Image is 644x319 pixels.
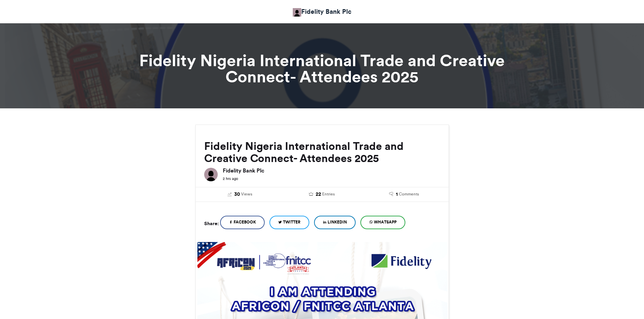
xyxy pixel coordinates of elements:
[220,216,265,229] a: Facebook
[322,191,335,197] span: Entries
[204,219,219,228] h5: Share:
[293,8,301,17] img: Fidelity Bank
[204,191,276,198] a: 30 Views
[374,219,397,225] span: WhatsApp
[269,216,309,229] a: Twitter
[399,191,419,197] span: Comments
[204,140,440,164] h2: Fidelity Nigeria International Trade and Creative Connect- Attendees 2025
[316,191,321,198] span: 22
[223,176,238,181] small: 2 hrs ago
[234,219,256,225] span: Facebook
[368,191,440,198] a: 1 Comments
[293,7,352,17] a: Fidelity Bank Plc
[204,168,218,181] img: Fidelity Bank Plc
[314,216,356,229] a: LinkedIn
[328,219,347,225] span: LinkedIn
[223,168,440,173] h6: Fidelity Bank Plc
[234,191,240,198] span: 30
[286,191,358,198] a: 22 Entries
[135,52,510,85] h1: Fidelity Nigeria International Trade and Creative Connect- Attendees 2025
[396,191,398,198] span: 1
[360,216,405,229] a: WhatsApp
[241,191,252,197] span: Views
[283,219,301,225] span: Twitter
